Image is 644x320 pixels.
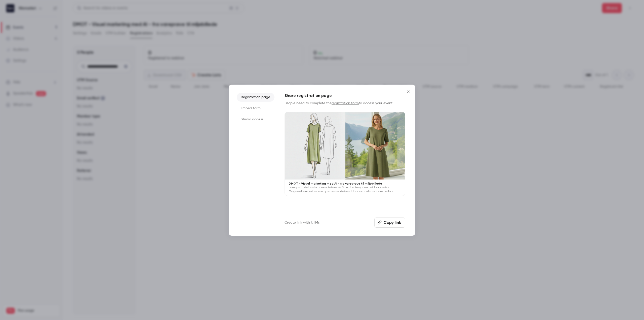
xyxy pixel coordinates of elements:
[237,104,274,113] li: Embed form
[289,182,401,186] p: DMOT - Visuel marketing med AI - fra vareprøve til miljøbillede
[237,115,274,124] li: Studio access
[285,220,319,225] a: Create link with UTMs
[237,93,274,102] li: Registration page
[285,93,405,99] h1: Share registration page
[332,101,359,105] a: registration form
[285,101,405,106] p: People need to complete the to access your event
[374,218,405,228] button: Copy link
[289,186,401,194] p: Lore ipsumdolorsita consectetura eli SE – doe temporinc ut laboreetdo Magnaali eni, ad mi ven qui...
[403,87,413,97] button: Close
[285,112,405,196] a: DMOT - Visuel marketing med AI - fra vareprøve til miljøbilledeLore ipsumdolorsita consectetura e...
